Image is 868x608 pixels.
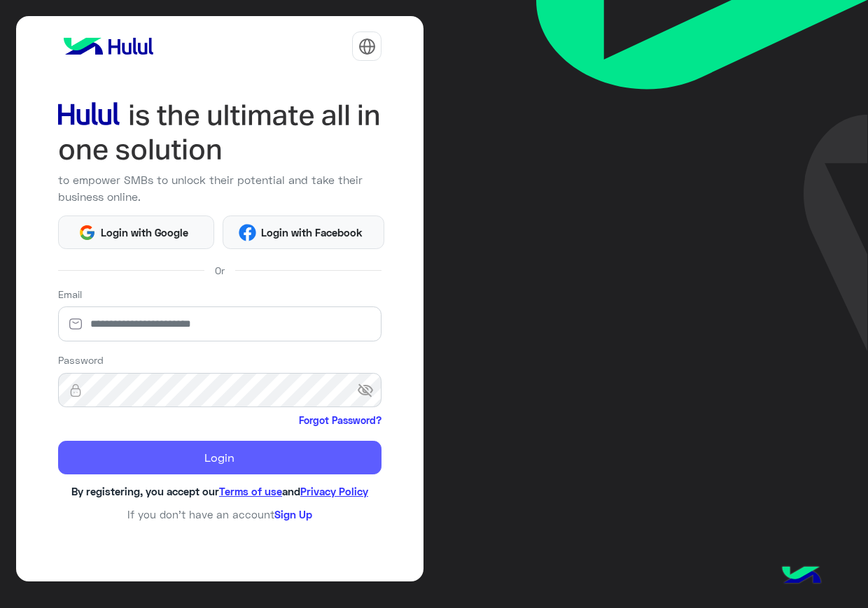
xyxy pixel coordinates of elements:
button: Login with Facebook [223,215,384,249]
button: Login with Google [58,215,215,249]
img: hululLoginTitle_EN.svg [58,98,382,167]
img: tab [358,38,376,55]
img: lock [58,383,93,397]
img: logo [58,32,159,60]
a: Sign Up [274,508,312,521]
span: Or [215,263,225,278]
img: Facebook [239,224,256,241]
a: Forgot Password? [299,413,381,427]
a: Terms of use [219,485,282,497]
span: visibility_off [357,378,382,403]
button: Login [58,441,382,474]
span: Login with Facebook [256,225,368,241]
img: hulul-logo.png [777,552,826,601]
label: Password [58,353,104,367]
span: and [282,485,300,497]
span: By registering, you accept our [71,485,219,497]
p: to empower SMBs to unlock their potential and take their business online. [58,172,382,205]
img: Google [78,224,96,241]
label: Email [58,287,82,302]
h6: If you don’t have an account [58,508,382,521]
span: Login with Google [96,225,194,241]
img: email [58,317,93,331]
a: Privacy Policy [300,485,368,497]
